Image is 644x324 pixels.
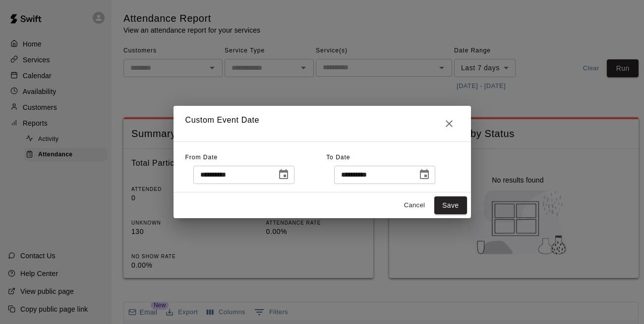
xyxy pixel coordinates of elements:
span: From Date [185,154,218,161]
span: To Date [326,154,350,161]
button: Choose date, selected date is Aug 13, 2025 [414,165,434,185]
button: Save [434,196,467,215]
button: Cancel [399,198,430,213]
button: Choose date, selected date is Aug 6, 2025 [274,165,293,185]
h2: Custom Event Date [174,106,471,141]
button: Close [439,114,459,134]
